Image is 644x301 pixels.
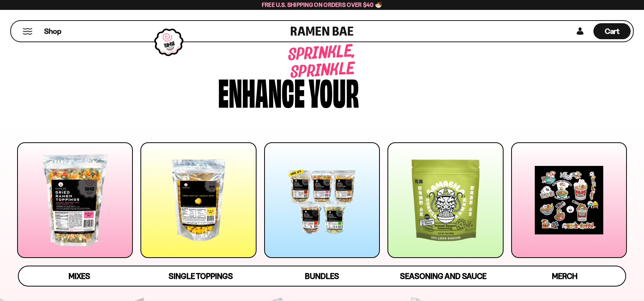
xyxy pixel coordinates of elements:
[593,21,631,41] a: Cart
[22,28,33,35] button: Mobile Menu Trigger
[69,271,90,281] span: Mixes
[262,1,383,8] span: Free U.S. Shipping on Orders over $40 🍜
[44,23,61,39] a: Shop
[44,26,61,37] span: Shop
[305,271,339,281] span: Bundles
[261,266,383,286] a: Bundles
[309,73,359,109] div: your
[218,73,305,109] div: Enhance
[605,27,620,36] span: Cart
[552,271,577,281] span: Merch
[140,266,261,286] a: Single Toppings
[19,266,140,286] a: Mixes
[504,266,625,286] a: Merch
[400,271,486,281] span: Seasoning and Sauce
[169,271,233,281] span: Single Toppings
[383,266,504,286] a: Seasoning and Sauce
